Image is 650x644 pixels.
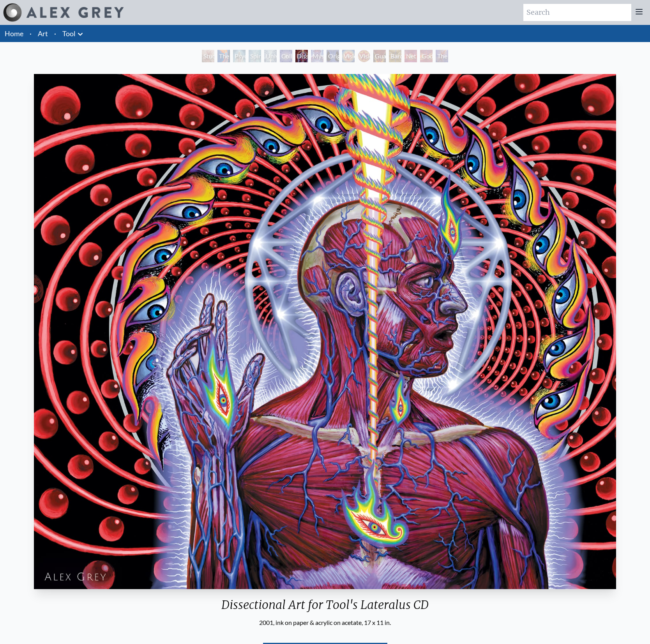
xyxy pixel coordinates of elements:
div: Net of Being [404,50,417,62]
div: Dissectional Art for Tool's Lateralus CD [295,50,308,62]
div: Vision [PERSON_NAME] [358,50,370,62]
input: Search [523,4,631,21]
div: Collective Vision [280,50,292,62]
li: · [51,25,59,42]
img: tool-dissectional-alex-grey-watermarked.jpg [34,74,616,589]
div: The Torch [217,50,230,62]
div: Spiritual Energy System [249,50,261,62]
div: Vision Crystal [342,50,355,62]
div: Original Face [327,50,339,62]
div: Guardian of Infinite Vision [373,50,386,62]
div: Bardo Being [389,50,401,62]
div: Study for the Great Turn [202,50,214,62]
div: Dissectional Art for Tool's Lateralus CD [31,598,619,618]
a: Art [38,28,48,39]
div: Mystic Eye [311,50,323,62]
a: Home [5,29,23,38]
div: 2001, ink on paper & acrylic on acetate, 17 x 11 in. [31,618,619,627]
div: Universal Mind Lattice [264,50,277,62]
a: Tool [62,28,76,39]
div: Psychic Energy System [233,50,246,62]
li: · [26,25,35,42]
div: The Great Turn [436,50,448,62]
div: Godself [420,50,433,62]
